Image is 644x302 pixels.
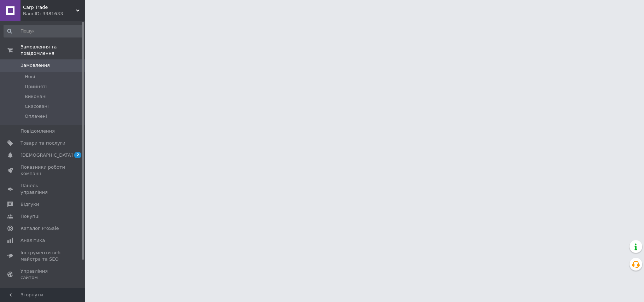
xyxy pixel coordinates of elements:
[25,113,47,120] span: Оплачені
[21,62,50,69] span: Замовлення
[21,182,65,195] span: Панель управління
[21,128,55,134] span: Повідомлення
[25,74,35,80] span: Нові
[23,4,76,11] span: Carp Trade
[21,140,65,146] span: Товари та послуги
[25,93,47,100] span: Виконані
[21,286,65,299] span: Гаманець компанії
[25,103,49,110] span: Скасовані
[25,83,47,90] span: Прийняті
[21,201,39,208] span: Відгуки
[23,11,85,17] div: Ваш ID: 3381633
[4,25,83,37] input: Пошук
[21,225,59,232] span: Каталог ProSale
[74,152,81,158] span: 2
[21,44,85,57] span: Замовлення та повідомлення
[21,213,40,220] span: Покупці
[21,152,73,158] span: [DEMOGRAPHIC_DATA]
[21,250,65,262] span: Інструменти веб-майстра та SEO
[21,268,65,281] span: Управління сайтом
[21,237,45,244] span: Аналітика
[21,164,65,177] span: Показники роботи компанії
